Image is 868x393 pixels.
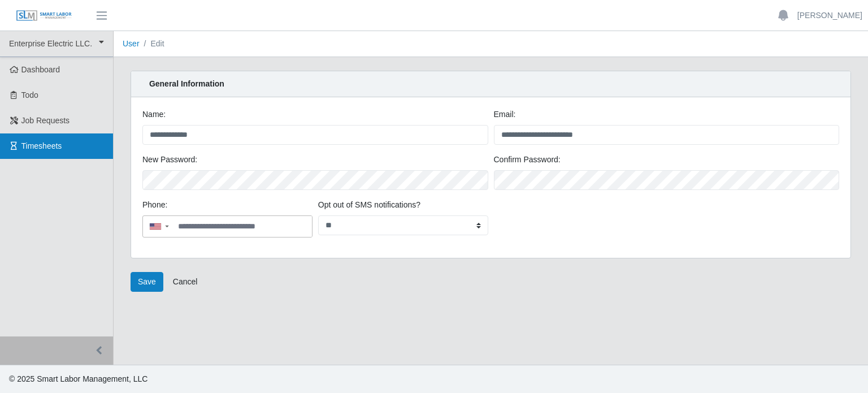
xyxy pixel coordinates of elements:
span: © 2025 Smart Labor Management, LLC [9,374,147,383]
label: Email: [494,109,516,120]
img: SLM Logo [16,10,72,22]
span: Dashboard [21,65,60,74]
label: Opt out of SMS notifications? [318,199,420,211]
div: Country Code Selector [143,216,174,237]
a: Cancel [166,272,205,292]
label: Name: [142,109,166,120]
span: Todo [21,90,38,100]
li: Edit [140,38,164,50]
button: Save [131,272,163,292]
a: [PERSON_NAME] [797,10,862,21]
strong: General Information [149,79,224,88]
a: User [123,39,140,48]
span: Job Requests [21,116,70,125]
label: Confirm Password: [494,154,561,166]
label: Phone: [142,199,167,211]
span: Timesheets [21,141,62,150]
span: ▼ [164,224,170,228]
label: New Password: [142,154,197,166]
